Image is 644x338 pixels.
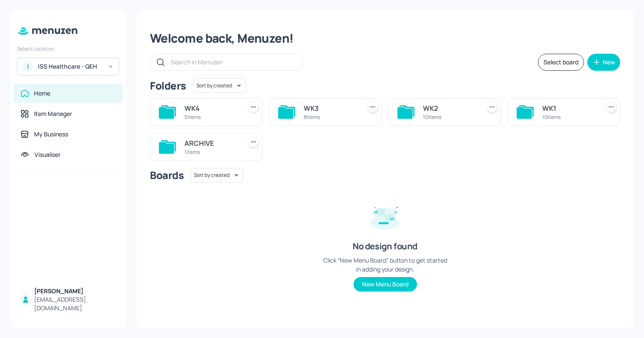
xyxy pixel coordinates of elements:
div: 1 items [184,148,238,156]
div: WK1 [542,103,596,113]
div: Select Location [17,45,119,52]
div: Sort by created [190,167,243,184]
div: Home [34,89,50,98]
button: New [587,54,620,71]
div: 10 items [423,113,477,121]
div: ARCHIVE [184,138,238,148]
div: I [23,61,33,72]
div: WK4 [184,103,238,113]
img: design-empty [364,194,406,237]
div: Welcome back, Menuzen! [150,31,620,46]
div: WK2 [423,103,477,113]
div: 10 items [542,113,596,121]
div: Folders [150,79,186,92]
div: WK3 [304,103,357,113]
div: My Business [34,130,68,139]
div: 5 items [184,113,238,121]
div: Boards [150,168,184,182]
div: [EMAIL_ADDRESS][DOMAIN_NAME] [34,295,116,312]
input: Search in Menuzen [171,56,294,68]
div: Visualiser [34,150,60,159]
div: 8 items [304,113,357,121]
div: Item Manager [34,110,72,118]
div: ISS Healthcare - QEH [38,62,102,71]
div: No design found [353,240,417,252]
div: [PERSON_NAME] [34,287,116,295]
div: Click “New Menu Board” button to get started in adding your design. [321,256,449,274]
button: Select board [538,54,584,71]
div: New [603,59,615,65]
div: Sort by created [193,77,246,94]
button: New Menu Board [354,277,417,292]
